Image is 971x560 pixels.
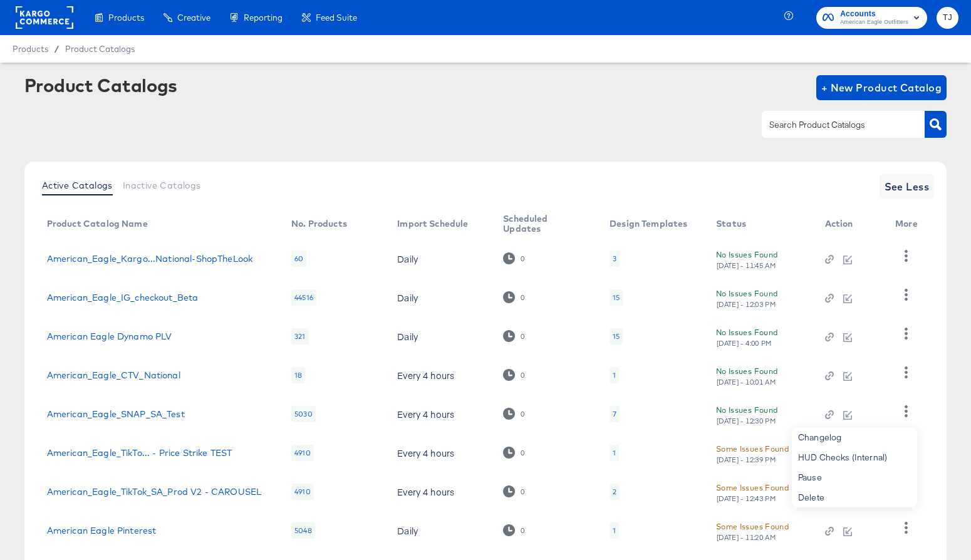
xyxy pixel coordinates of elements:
[291,445,314,461] div: 4910
[816,75,947,100] button: + New Product Catalog
[47,448,232,458] a: American_Eagle_TikTo... - Price Strike TEST
[610,484,620,500] div: 2
[613,254,616,264] div: 3
[503,369,525,381] div: 0
[47,370,180,380] a: American_Eagle_CTV_National
[503,291,525,303] div: 0
[821,79,942,96] span: + New Product Catalog
[47,331,172,341] a: American Eagle Dynamo PLV
[503,408,525,420] div: 0
[767,118,900,132] input: Search Product Catalogs
[47,219,148,229] div: Product Catalog Name
[520,371,525,380] div: 0
[716,481,789,494] div: Some Issues Found
[387,472,493,511] td: Every 4 hours
[610,289,623,306] div: 15
[47,526,157,536] a: American Eagle Pinterest
[387,278,493,317] td: Daily
[291,367,305,383] div: 18
[520,410,525,418] div: 0
[840,8,908,21] span: Accounts
[885,209,933,239] th: More
[123,180,201,190] span: Inactive Catalogs
[816,7,927,29] button: AccountsAmerican Eagle Outfitters
[48,44,65,54] span: /
[706,209,814,239] th: Status
[520,526,525,535] div: 0
[387,511,493,550] td: Daily
[613,331,620,341] div: 15
[520,254,525,263] div: 0
[503,447,525,459] div: 0
[716,533,776,542] div: [DATE] - 11:20 AM
[177,13,210,23] span: Creative
[387,239,493,278] td: Daily
[610,445,619,461] div: 1
[387,433,493,472] td: Every 4 hours
[24,75,177,95] div: Product Catalogs
[47,409,185,419] a: American_Eagle_SNAP_SA_Test
[937,7,958,29] button: TJ
[792,467,917,487] div: Pause
[792,487,917,507] div: Delete
[291,251,306,267] div: 60
[387,317,493,356] td: Daily
[840,18,908,28] span: American Eagle Outfitters
[42,180,113,190] span: Active Catalogs
[610,328,623,345] div: 15
[291,219,347,229] div: No. Products
[792,427,917,447] div: Changelog
[520,449,525,457] div: 0
[520,293,525,302] div: 0
[716,442,789,455] div: Some Issues Found
[503,252,525,264] div: 0
[47,293,199,303] a: American_Eagle_IG_checkout_Beta
[291,484,314,500] div: 4910
[716,520,789,533] div: Some Issues Found
[65,44,135,54] a: Product Catalogs
[13,44,48,54] span: Products
[610,251,620,267] div: 3
[47,254,252,264] a: American_Eagle_Kargo...National-ShopTheLook
[316,13,357,23] span: Feed Suite
[716,520,789,542] button: Some Issues Found[DATE] - 11:20 AM
[880,174,935,199] button: See Less
[613,293,620,303] div: 15
[108,13,144,23] span: Products
[716,442,789,464] button: Some Issues Found[DATE] - 12:39 PM
[716,455,776,464] div: [DATE] - 12:39 PM
[613,448,616,458] div: 1
[716,494,776,503] div: [DATE] - 12:43 PM
[613,370,616,380] div: 1
[942,11,953,25] span: TJ
[815,209,886,239] th: Action
[885,178,930,195] span: See Less
[387,395,493,433] td: Every 4 hours
[291,328,308,345] div: 321
[397,219,468,229] div: Import Schedule
[244,13,283,23] span: Reporting
[503,214,584,234] div: Scheduled Updates
[503,330,525,342] div: 0
[503,524,525,536] div: 0
[520,487,525,496] div: 0
[610,367,619,383] div: 1
[291,406,316,422] div: 5030
[610,522,619,539] div: 1
[291,289,316,306] div: 44516
[613,487,616,497] div: 2
[291,522,315,539] div: 5048
[792,447,917,467] div: HUD Checks (Internal)
[613,526,616,536] div: 1
[716,481,789,503] button: Some Issues Found[DATE] - 12:43 PM
[520,332,525,341] div: 0
[47,487,261,497] a: American_Eagle_TikTok_SA_Prod V2 - CAROUSEL
[610,219,687,229] div: Design Templates
[503,485,525,497] div: 0
[613,409,616,419] div: 7
[610,406,620,422] div: 7
[387,356,493,395] td: Every 4 hours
